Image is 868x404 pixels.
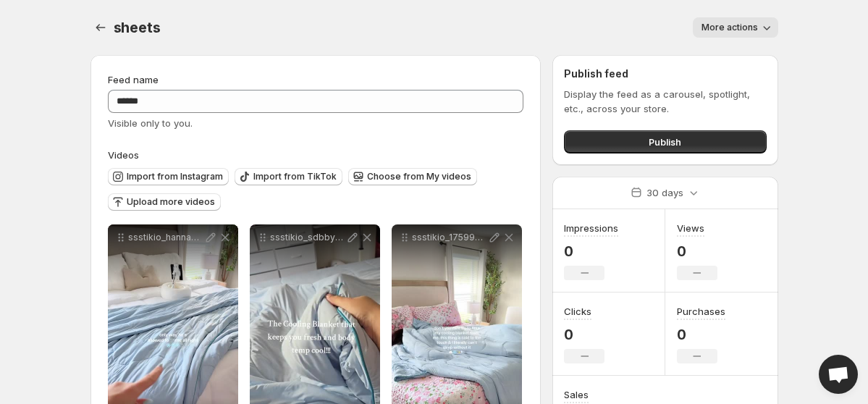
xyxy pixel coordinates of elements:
span: sheets [114,19,161,36]
button: Publish [564,130,766,153]
button: Import from Instagram [108,168,229,185]
span: Import from TikTok [253,171,337,182]
span: More actions [701,22,758,33]
h3: Purchases [677,304,725,319]
p: ssstikio_1759929608622 [412,232,487,243]
span: Feed name [108,74,159,85]
p: 30 days [646,185,683,200]
p: 0 [564,243,618,260]
button: Import from TikTok [235,168,342,185]
span: Publish [649,135,681,149]
p: 0 [564,326,604,343]
p: 0 [677,243,717,260]
div: Open chat [819,355,858,394]
h3: Views [677,221,704,235]
button: More actions [693,17,778,38]
h3: Impressions [564,221,618,235]
h2: Publish feed [564,67,766,81]
span: Choose from My videos [367,171,471,182]
p: 0 [677,326,725,343]
p: ssstikio_sdbby88_1759929417385 [270,232,345,243]
h3: Sales [564,387,589,402]
span: Import from Instagram [127,171,223,182]
span: Visible only to you. [108,117,193,129]
p: ssstikio_hannahbentley_1759929557350 [128,232,203,243]
h3: Clicks [564,304,591,319]
p: Display the feed as a carousel, spotlight, etc., across your store. [564,87,766,116]
button: Settings [90,17,111,38]
button: Upload more videos [108,193,221,211]
span: Upload more videos [127,196,215,208]
span: Videos [108,149,139,161]
button: Choose from My videos [348,168,477,185]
